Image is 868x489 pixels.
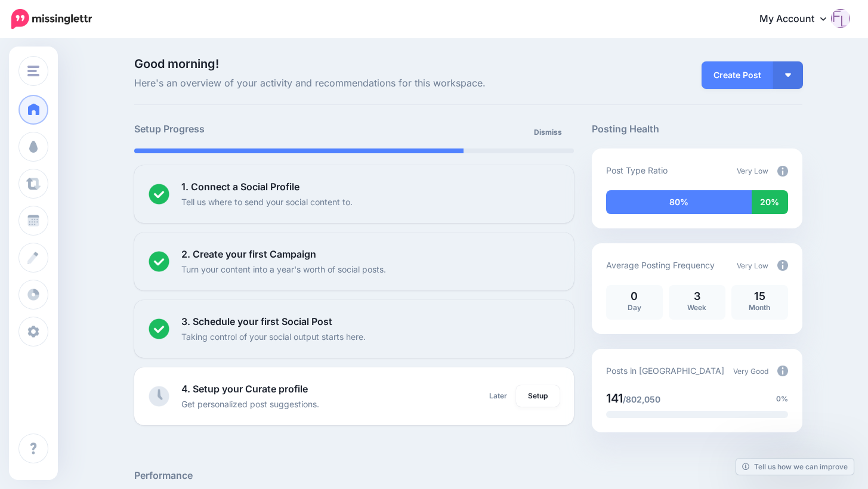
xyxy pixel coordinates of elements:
div: 80% of your posts in the last 30 days have been from Drip Campaigns [606,190,752,214]
img: arrow-down-white.png [785,73,791,77]
a: Tell us how we can improve [736,459,854,475]
p: Turn your content into a year's worth of social posts. [181,262,386,276]
p: Taking control of your social output starts here. [181,330,366,343]
span: 141 [606,391,623,406]
p: Posts in [GEOGRAPHIC_DATA] [606,364,724,377]
a: Setup [516,385,560,407]
p: 3 [675,291,719,302]
b: 3. Schedule your first Social Post [181,315,332,327]
span: Day [628,303,641,312]
span: Good morning! [134,57,219,71]
span: Very Low [737,261,768,270]
b: 2. Create your first Campaign [181,248,316,260]
p: Average Posting Frequency [606,258,715,272]
p: Get personalized post suggestions. [181,397,319,411]
img: clock-grey.png [149,386,169,407]
h5: Setup Progress [134,122,354,137]
img: info-circle-grey.png [777,366,788,376]
span: 0% [776,393,788,405]
h5: Posting Health [592,122,802,137]
span: Month [749,303,770,312]
img: checked-circle.png [149,318,169,339]
span: Very Good [733,367,768,376]
h5: Performance [134,468,802,483]
img: menu.png [27,66,39,76]
a: Create Post [702,61,773,89]
b: 1. Connect a Social Profile [181,181,299,193]
a: My Account [747,5,850,34]
span: /802,050 [623,394,660,404]
span: Here's an overview of your activity and recommendations for this workspace. [134,76,574,91]
img: checked-circle.png [149,251,169,272]
img: info-circle-grey.png [777,166,788,177]
p: Post Type Ratio [606,163,668,177]
img: checked-circle.png [149,184,169,205]
p: 15 [737,291,782,302]
img: info-circle-grey.png [777,260,788,271]
p: Tell us where to send your social content to. [181,195,353,209]
span: Week [687,303,706,312]
span: Very Low [737,166,768,175]
a: Dismiss [527,122,569,143]
div: 20% of your posts in the last 30 days were manually created (i.e. were not from Drip Campaigns or... [752,190,788,214]
b: 4. Setup your Curate profile [181,383,308,395]
a: Later [482,385,514,407]
img: Missinglettr [11,9,92,29]
p: 0 [612,291,657,302]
